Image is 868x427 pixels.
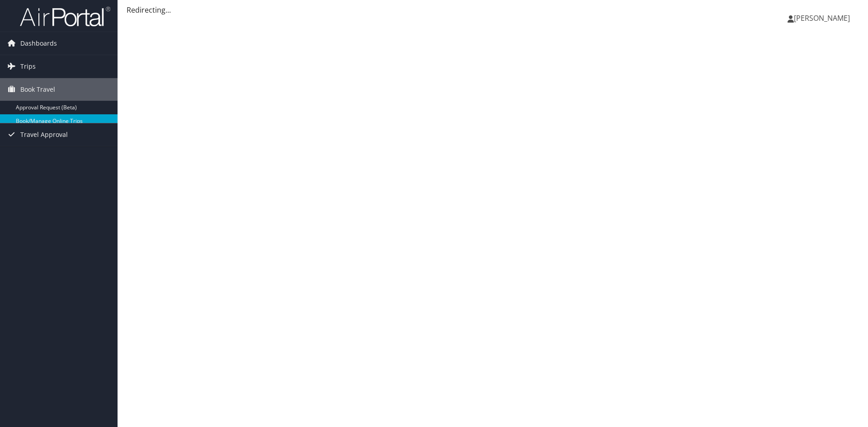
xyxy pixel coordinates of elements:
[20,78,55,101] span: Book Travel
[20,6,110,27] img: airportal-logo.png
[127,5,859,15] div: Redirecting...
[794,13,850,23] span: [PERSON_NAME]
[20,55,36,78] span: Trips
[20,123,68,146] span: Travel Approval
[788,5,859,32] a: [PERSON_NAME]
[20,32,57,55] span: Dashboards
